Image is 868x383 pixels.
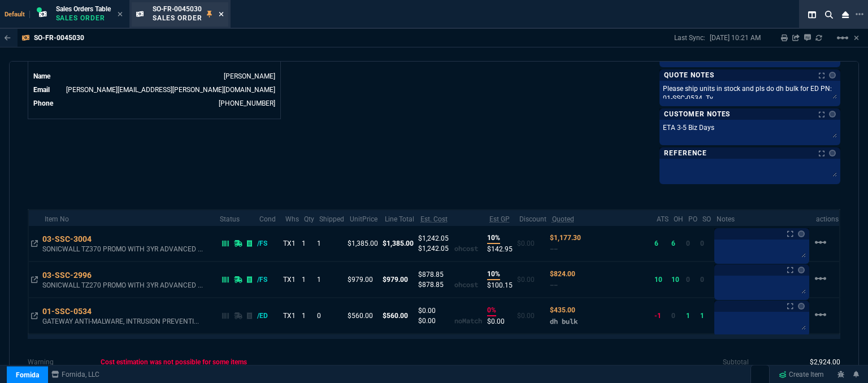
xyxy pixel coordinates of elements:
[420,215,448,223] abbr: Estimated Cost with Burden
[550,281,558,289] span: --
[257,275,278,285] div: /FS
[56,5,111,13] span: Sales Orders Table
[723,357,749,367] p: undefined
[854,33,859,42] a: Hide Workbench
[800,357,841,367] p: spec.value
[42,245,204,254] p: SONICWALL TZ370 PROMO WITH 3YR ADVANCED ...
[219,10,224,19] nx-icon: Close Tab
[5,34,11,42] nx-icon: Back to Table
[454,243,478,254] p: ohcost
[90,357,247,367] p: spec.value
[700,240,704,247] span: 0
[300,210,315,226] th: Qty
[664,110,730,119] p: Customer Notes
[837,8,853,21] nx-icon: Close Workbench
[219,99,275,107] a: 469-249-2107
[652,210,669,226] th: ATS
[33,98,276,109] tr: undefined
[654,276,662,284] span: 10
[300,226,315,262] td: 1
[814,236,827,249] mat-icon: Example home icon
[712,210,811,226] th: Notes
[487,316,513,327] p: $0.00
[224,72,275,80] a: [PERSON_NAME]
[856,9,863,20] nx-icon: Open New Tab
[811,210,840,226] th: actions
[33,84,276,95] tr: undefined
[686,312,690,320] span: 1
[487,244,513,254] p: $142.95
[42,281,204,290] p: SONICWALL TZ270 PROMO WITH 3YR ADVANCED ...
[418,243,454,254] p: $1,242.05
[33,72,50,80] span: Name
[315,262,345,298] td: 1
[300,298,315,334] td: 1
[686,240,690,247] span: 0
[671,276,679,284] span: 10
[31,276,38,284] nx-icon: Open In Opposite Panel
[550,234,581,242] span: Quoted Cost
[348,238,378,249] p: $1,385.00
[383,275,414,285] p: $979.00
[281,262,300,298] td: TX1
[42,233,102,245] div: 03-SSC-3004
[5,11,30,18] span: Default
[487,233,500,244] p: 10%
[698,210,711,226] th: SO
[814,272,827,285] mat-icon: Example home icon
[810,358,840,366] span: 2924
[487,280,513,290] p: $100.15
[821,8,837,21] nx-icon: Search
[33,71,276,82] tr: undefined
[487,269,500,280] p: 10%
[489,215,510,223] abbr: Estimated using estimated Cost with Burden
[550,306,575,314] span: Quoted Cost
[315,210,345,226] th: Shipped
[31,312,38,320] nx-icon: Open In Opposite Panel
[257,311,279,321] div: /ED
[517,311,545,321] p: $0.00
[418,316,454,326] p: $0.00
[281,298,300,334] td: TX1
[552,215,574,223] abbr: Quoted Cost and Sourcing Notes. Only applicable on Dash quotes.
[487,305,496,316] p: 0%
[42,269,102,281] div: 03-SSC-2996
[28,262,840,298] tr: SONICWALL TZ270 PROMO WITH 3YR ADVANCED AND 1YR CSE
[674,33,710,42] p: Last Sync:
[774,366,828,383] a: Create Item
[454,280,478,290] p: ohcost
[300,262,315,298] td: 1
[700,276,704,284] span: 0
[56,14,111,23] p: Sales Order
[418,233,454,243] p: $1,242.05
[42,317,204,326] p: GATEWAY ANTI-MALWARE, INTRUSION PREVENTI...
[255,210,281,226] th: Cond
[814,308,827,321] mat-icon: Example home icon
[48,369,103,380] a: msbcCompanyName
[42,306,102,317] div: 01-SSC-0534
[215,210,255,226] th: Status
[118,10,123,19] nx-icon: Close Tab
[345,210,380,226] th: UnitPrice
[383,238,414,249] p: $1,385.00
[418,280,454,290] p: $878.85
[517,275,545,285] p: $0.00
[34,33,84,42] p: SO-FR-0045030
[315,226,345,262] td: 1
[257,238,278,249] div: /FS
[671,240,675,247] span: 6
[281,210,300,226] th: Whs
[836,31,849,45] mat-icon: Example home icon
[33,99,53,107] span: Phone
[700,312,704,320] span: 1
[28,357,54,367] p: undefined
[454,316,482,326] p: noMatch
[31,240,38,247] nx-icon: Open In Opposite Panel
[281,226,300,262] td: TX1
[517,238,545,249] p: $0.00
[684,210,698,226] th: PO
[28,298,840,334] tr: GATEWAY ANTI-MALWARE, INTRUSION PREVENTION AND APPLICATION CONTROL FOR TZ400 SERIES 1YR
[686,276,690,284] span: 0
[153,5,202,13] span: SO-FR-0045030
[348,311,378,321] p: $560.00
